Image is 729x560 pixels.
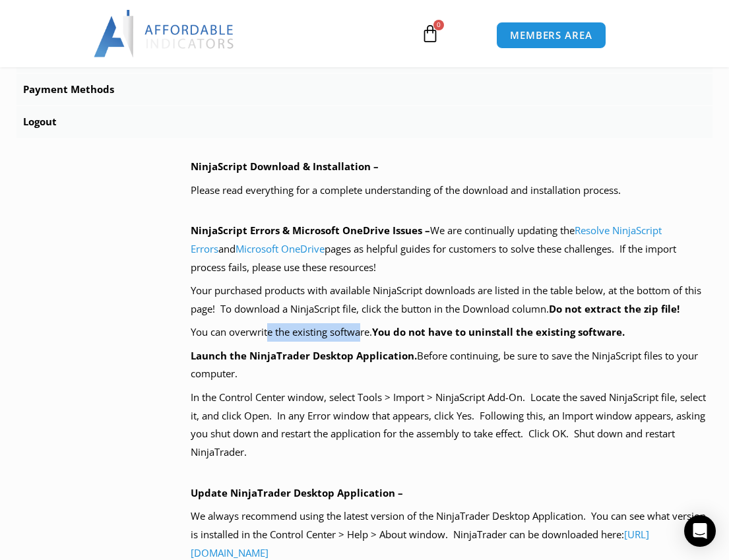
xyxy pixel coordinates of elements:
[191,528,649,559] a: [URL][DOMAIN_NAME]
[433,20,444,30] span: 0
[496,22,606,49] a: MEMBERS AREA
[191,282,713,319] p: Your purchased products with available NinjaScript downloads are listed in the table below, at th...
[191,486,403,499] b: Update NinjaTrader Desktop Application –
[372,325,625,338] b: You do not have to uninstall the existing software.
[191,160,379,173] b: NinjaScript Download & Installation –
[549,302,680,315] b: Do not extract the zip file!
[510,30,592,40] span: MEMBERS AREA
[191,222,713,277] p: We are continually updating the and pages as helpful guides for customers to solve these challeng...
[236,242,325,255] a: Microsoft OneDrive
[191,347,713,384] p: Before continuing, be sure to save the NinjaScript files to your computer.
[401,15,459,53] a: 0
[191,389,713,462] p: In the Control Center window, select Tools > Import > NinjaScript Add-On. Locate the saved NinjaS...
[191,323,713,342] p: You can overwrite the existing software.
[94,10,236,57] img: LogoAI | Affordable Indicators – NinjaTrader
[191,224,430,237] b: NinjaScript Errors & Microsoft OneDrive Issues –
[191,181,713,200] p: Please read everything for a complete understanding of the download and installation process.
[191,349,417,362] b: Launch the NinjaTrader Desktop Application.
[16,74,713,106] a: Payment Methods
[684,515,716,547] div: Open Intercom Messenger
[191,224,662,255] a: Resolve NinjaScript Errors
[16,106,713,138] a: Logout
